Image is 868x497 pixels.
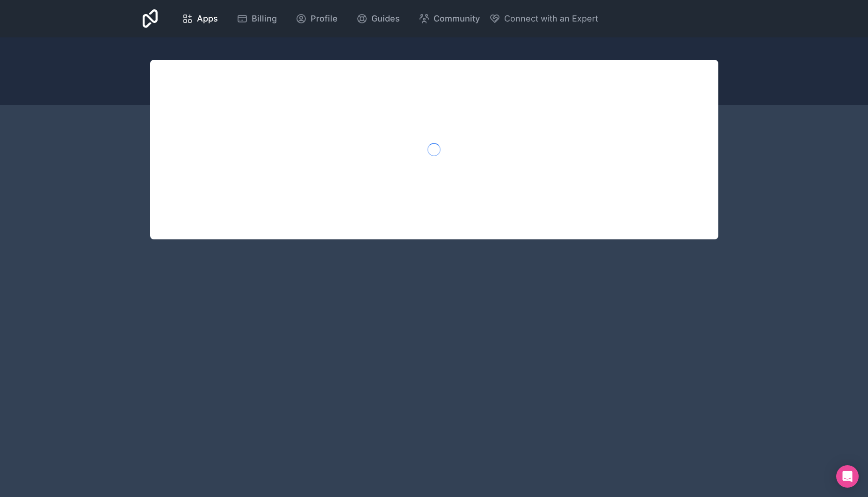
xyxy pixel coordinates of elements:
div: Open Intercom Messenger [836,465,859,488]
a: Profile [288,8,345,29]
a: Billing [229,8,284,29]
a: Guides [349,8,407,29]
span: Connect with an Expert [504,12,598,25]
span: Billing [252,12,277,25]
span: Community [434,12,480,25]
span: Apps [197,12,218,25]
a: Apps [174,8,225,29]
span: Profile [311,12,338,25]
a: Community [411,8,487,29]
button: Connect with an Expert [489,12,598,25]
span: Guides [371,12,400,25]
